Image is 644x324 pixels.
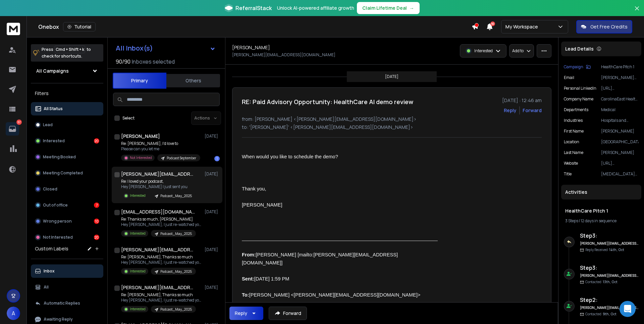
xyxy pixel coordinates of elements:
[31,198,103,212] button: Out of office7
[160,307,192,312] p: Podcast_May_2025
[121,222,202,227] p: Hey [PERSON_NAME], I just re-watched your
[44,268,55,274] p: Inbox
[121,298,202,303] p: Hey [PERSON_NAME], I just re-watched your
[410,5,414,11] span: →
[601,107,639,112] p: Medical
[580,241,639,246] h6: [PERSON_NAME][EMAIL_ADDRESS][DOMAIN_NAME]
[94,219,99,224] div: 10
[38,22,472,31] div: Onebox
[31,264,103,278] button: Inbox
[36,68,69,74] h1: All Campaigns
[121,209,195,215] h1: [EMAIL_ADDRESS][DOMAIN_NAME]
[110,42,221,55] button: All Inbox(s)
[130,231,146,236] p: Interested
[130,155,152,160] p: Not Interested
[576,20,632,33] button: Get Free Credits
[580,273,639,278] h6: [PERSON_NAME][EMAIL_ADDRESS][DOMAIN_NAME]
[7,307,20,320] button: A
[116,58,130,66] span: 90 / 90
[564,64,591,70] button: Campaign
[31,89,103,98] h3: Filters
[601,64,639,70] p: HealthCare Pitch 1
[385,74,398,79] p: [DATE]
[31,215,103,228] button: Wrong person10
[43,170,83,176] p: Meeting Completed
[601,129,639,134] p: [PERSON_NAME]
[242,116,542,123] p: from: [PERSON_NAME] <[PERSON_NAME][EMAIL_ADDRESS][DOMAIN_NAME]>
[44,285,49,290] p: All
[55,46,85,53] span: Cmd + Shift + k
[564,75,574,80] p: Email
[620,301,636,317] div: Open Intercom Messenger
[121,217,202,222] p: Re: Thanks so much, [PERSON_NAME]
[609,247,624,252] span: 14th, Oct
[116,45,153,52] h1: All Inbox(s)
[43,186,57,192] p: Closed
[121,171,195,177] h1: [PERSON_NAME][EMAIL_ADDRESS][DOMAIN_NAME] +2
[580,232,639,240] h6: Step 3 :
[565,46,594,52] p: Lead Details
[603,279,618,284] span: 13th, Oct
[269,307,307,320] button: Forward
[601,75,639,80] p: [PERSON_NAME][EMAIL_ADDRESS][DOMAIN_NAME]
[121,284,195,291] h1: [PERSON_NAME][EMAIL_ADDRESS][DOMAIN_NAME]
[43,219,72,224] p: Wrong person
[130,193,146,198] p: Interested
[504,107,517,114] button: Reply
[565,218,578,224] span: 3 Steps
[235,310,247,317] div: Reply
[214,156,220,161] div: 1
[31,166,103,180] button: Meeting Completed
[31,280,103,294] button: All
[205,134,220,139] p: [DATE]
[42,46,91,60] p: Press to check for shortcuts.
[565,208,637,214] h1: HealthCare Pitch 1
[601,171,639,177] p: [MEDICAL_DATA] Supervisor Eastern Carolina Internal Medicine
[205,171,220,177] p: [DATE]
[242,202,282,208] span: [PERSON_NAME]
[122,115,135,121] label: Select
[94,138,99,144] div: 20
[130,307,146,312] p: Interested
[235,4,272,12] span: ReferralStack
[580,305,639,310] h6: [PERSON_NAME][EMAIL_ADDRESS][DOMAIN_NAME]
[121,133,160,140] h1: [PERSON_NAME]
[590,23,628,30] p: Get Free Credits
[121,292,202,298] p: Re: [PERSON_NAME], Thanks so much
[94,235,99,240] div: 20
[160,193,192,198] p: Podcast_May_2025
[121,184,196,189] p: Hey [PERSON_NAME] I just sent you
[601,96,639,102] p: CarolinaEast Health System
[564,96,593,102] p: Company Name
[564,139,579,145] p: location
[490,21,495,26] span: 50
[565,218,637,224] div: |
[31,182,103,196] button: Closed
[132,58,175,66] h3: Inboxes selected
[31,118,103,132] button: Lead
[121,141,200,146] p: Re: [PERSON_NAME], I'd love to
[43,138,65,144] p: Interested
[130,269,146,274] p: Interested
[512,48,524,54] p: Add to
[564,129,584,134] p: First Name
[564,150,583,155] p: Last Name
[564,161,578,166] p: website
[31,231,103,244] button: Not Interested20
[44,301,80,306] p: Automatic Replies
[564,171,572,177] p: title
[601,86,639,91] p: [URL][DOMAIN_NAME][PERSON_NAME]
[232,52,335,58] p: [PERSON_NAME][EMAIL_ADDRESS][DOMAIN_NAME]
[603,312,616,316] span: 9th, Oct
[564,64,583,70] p: Campaign
[6,122,19,136] a: 57
[633,4,641,20] button: Close banner
[357,2,420,14] button: Claim Lifetime Deal→
[94,202,99,208] div: 7
[31,64,103,78] button: All Campaigns
[581,218,616,224] span: 12 days in sequence
[167,156,196,161] p: Podcast September
[166,73,220,88] button: Others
